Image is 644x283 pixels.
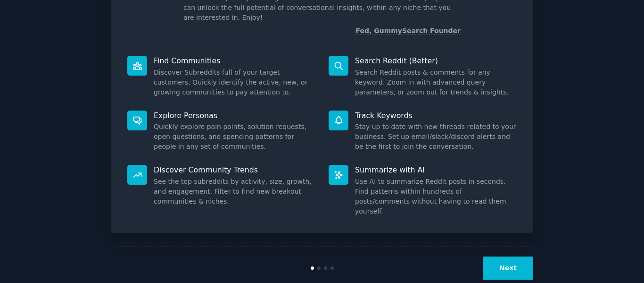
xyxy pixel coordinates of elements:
p: Summarize with AI [355,165,517,175]
div: - [353,26,461,36]
p: Discover Community Trends [154,165,315,175]
p: Search Reddit (Better) [355,56,517,66]
dd: Stay up to date with new threads related to your business. Set up email/slack/discord alerts and ... [355,122,517,152]
dd: See the top subreddits by activity, size, growth, and engagement. Filter to find new breakout com... [154,177,315,206]
a: Fed, GummySearch Founder [355,27,461,35]
dd: Search Reddit posts & comments for any keyword. Zoom in with advanced query parameters, or zoom o... [355,68,517,97]
p: Explore Personas [154,111,315,120]
dd: Quickly explore pain points, solution requests, open questions, and spending patterns for people ... [154,122,315,152]
dd: Discover Subreddits full of your target customers. Quickly identify the active, new, or growing c... [154,68,315,97]
dd: Use AI to summarize Reddit posts in seconds. Find patterns within hundreds of posts/comments with... [355,177,517,216]
p: Find Communities [154,56,315,66]
button: Next [483,257,533,280]
p: Track Keywords [355,111,517,120]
